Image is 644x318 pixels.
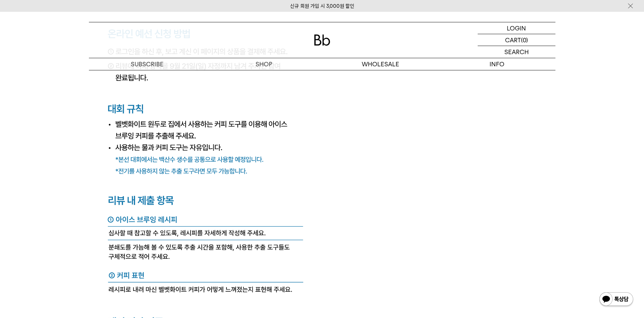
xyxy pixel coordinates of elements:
[507,22,526,34] p: LOGIN
[89,58,206,70] a: SUBSCRIBE
[505,34,521,46] p: CART
[478,22,555,34] a: LOGIN
[439,58,555,70] p: INFO
[504,46,529,58] p: SEARCH
[599,292,634,308] img: 카카오톡 채널 1:1 채팅 버튼
[521,34,528,46] p: (0)
[314,35,330,46] img: 로고
[290,3,354,9] a: 신규 회원 가입 시 3,000원 할인
[478,34,555,46] a: CART (0)
[322,58,439,70] p: WHOLESALE
[206,58,322,70] a: SHOP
